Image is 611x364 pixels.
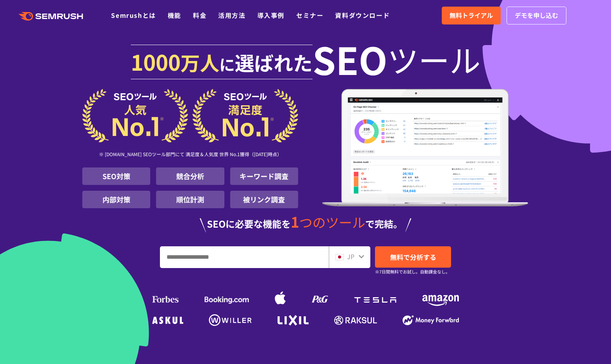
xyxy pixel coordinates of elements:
span: 万人 [181,48,219,76]
span: 無料トライアル [450,10,493,21]
span: 1 [291,211,299,232]
li: SEO対策 [82,167,150,185]
a: Semrushとは [111,10,156,20]
small: ※7日間無料でお試し。自動課金なし。 [375,268,450,275]
a: 機能 [168,10,181,20]
div: ※ [DOMAIN_NAME] SEOツール部門にて 満足度＆人気度 世界 No.1獲得（[DATE]時点） [82,143,298,167]
div: SEOに必要な機能を [82,214,529,232]
li: 被リンク調査 [230,191,298,208]
li: 順位計測 [156,191,224,208]
span: 1000 [131,46,181,77]
span: に [219,53,235,75]
a: 料金 [193,10,207,20]
a: 活用方法 [218,10,245,20]
span: デモを申し込む [515,10,558,21]
span: で完結。 [365,217,403,230]
a: 資料ダウンロード [335,10,390,20]
li: キーワード調査 [230,167,298,185]
a: セミナー [296,10,323,20]
a: 導入事例 [257,10,285,20]
a: 無料トライアル [442,7,501,24]
a: デモを申し込む [507,7,566,24]
input: URL、キーワードを入力してください [160,247,328,268]
li: 内部対策 [82,191,150,208]
span: ツール [387,44,481,75]
a: 無料で分析する [375,246,451,268]
span: 選ばれた [235,48,312,76]
span: JP [347,252,354,261]
li: 競合分析 [156,167,224,185]
span: SEO [312,44,387,75]
span: 無料で分析する [390,252,436,262]
span: つのツール [299,212,365,232]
